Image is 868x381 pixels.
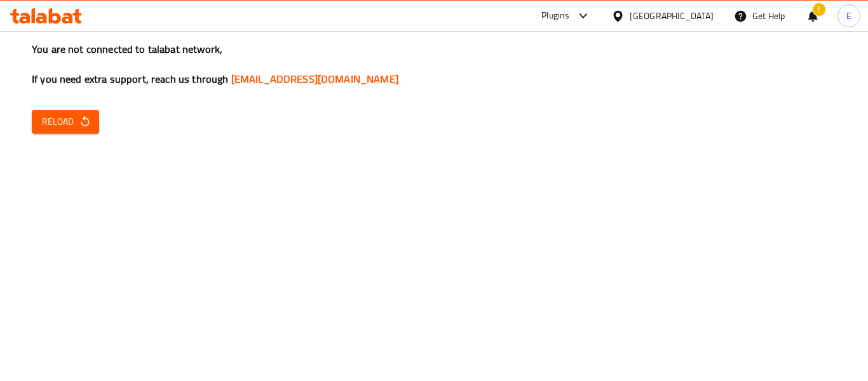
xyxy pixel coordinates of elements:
button: Reload [32,110,99,134]
div: Plugins [541,8,569,24]
span: Reload [42,114,89,130]
h3: You are not connected to talabat network, If you need extra support, reach us through [32,42,836,87]
a: [EMAIL_ADDRESS][DOMAIN_NAME] [231,69,398,88]
span: E [846,9,851,23]
div: [GEOGRAPHIC_DATA] [630,9,714,23]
